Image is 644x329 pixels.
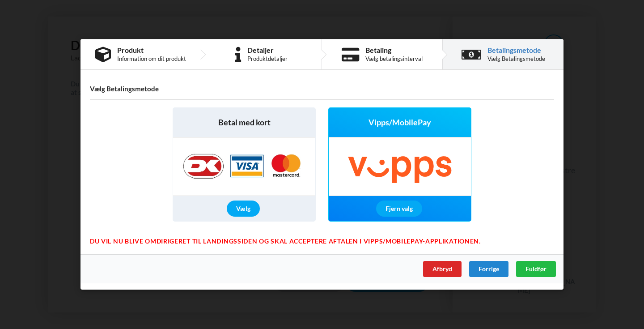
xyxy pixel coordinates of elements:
[227,201,260,217] div: Vælg
[90,85,554,94] h4: Vælg Betalingsmetode
[117,47,186,54] div: Produkt
[369,117,431,128] span: Vipps/MobilePay
[365,47,423,54] div: Betaling
[247,56,288,63] div: Produktdetaljer
[423,261,462,278] div: Afbryd
[365,56,423,63] div: Vælg betalingsinterval
[174,138,314,196] img: Nets
[329,138,471,196] img: Vipps/MobilePay
[90,229,554,239] div: Du vil nu blive omdirigeret til landingssiden og skal acceptere aftalen i Vipps/MobilePay-applika...
[218,117,271,128] span: Betal med kort
[247,47,288,54] div: Detaljer
[469,261,508,278] div: Forrige
[376,201,422,217] div: Fjern valg
[487,56,545,63] div: Vælg Betalingsmetode
[525,265,547,273] span: Fuldfør
[487,47,545,54] div: Betalingsmetode
[117,56,186,63] div: Information om dit produkt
